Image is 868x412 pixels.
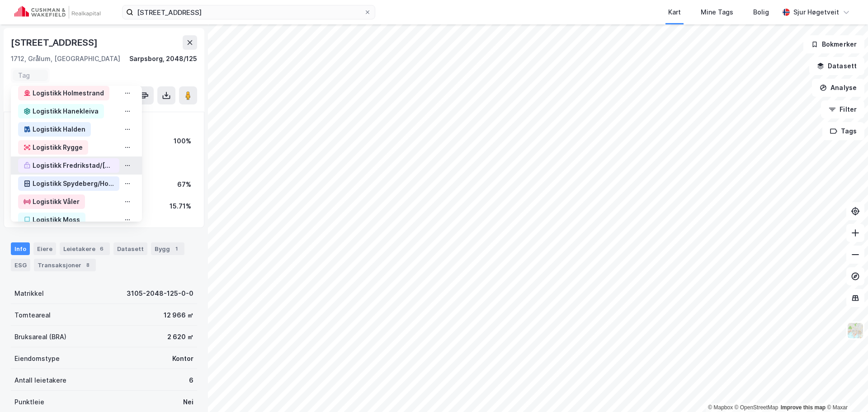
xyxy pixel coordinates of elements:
[812,79,864,97] button: Analyse
[33,124,85,135] div: Logistikk Halden
[183,397,193,407] div: Nei
[18,71,42,79] input: Tag
[14,310,51,321] div: Tomteareal
[83,260,92,270] div: 8
[847,322,864,339] img: Z
[151,242,184,255] div: Bygg
[34,259,96,271] div: Transaksjoner
[174,136,191,147] div: 100%
[708,404,733,411] a: Mapbox
[11,259,30,271] div: ESG
[809,57,864,75] button: Datasett
[821,100,864,118] button: Filter
[14,6,100,19] img: cushman-wakefield-realkapital-logo.202ea83816669bd177139c58696a8fa1.svg
[14,288,44,299] div: Matrikkel
[33,88,104,99] div: Logistikk Holmestrand
[735,404,778,411] a: OpenStreetMap
[33,214,80,225] div: Logistikk Moss
[164,310,193,321] div: 12 966 ㎡
[170,201,191,212] div: 15.71%
[803,35,864,53] button: Bokmerker
[127,288,193,299] div: 3105-2048-125-0-0
[781,404,826,411] a: Improve this map
[701,7,733,18] div: Mine Tags
[60,242,110,255] div: Leietakere
[33,178,114,189] div: Logistikk Spydeberg/Holtskogen
[172,244,181,253] div: 1
[823,369,868,412] div: Kontrollprogram for chat
[793,7,839,18] div: Sjur Høgetveit
[668,7,681,18] div: Kart
[11,53,120,64] div: 1712, Grålum, [GEOGRAPHIC_DATA]
[822,122,864,140] button: Tags
[33,142,83,153] div: Logistikk Rygge
[14,331,66,342] div: Bruksareal (BRA)
[172,353,193,364] div: Kontor
[33,106,99,117] div: Logistikk Hanekleiva
[133,5,364,19] input: Søk på adresse, matrikkel, gårdeiere, leietakere eller personer
[11,35,99,50] div: [STREET_ADDRESS]
[14,397,44,407] div: Punktleie
[14,353,60,364] div: Eiendomstype
[113,242,147,255] div: Datasett
[167,331,193,342] div: 2 620 ㎡
[177,179,191,190] div: 67%
[189,375,193,386] div: 6
[823,369,868,412] iframe: Chat Widget
[753,7,769,18] div: Bolig
[11,242,30,255] div: Info
[14,375,66,386] div: Antall leietakere
[97,244,106,253] div: 6
[33,242,56,255] div: Eiere
[33,196,80,207] div: Logistikk Våler
[33,160,114,171] div: Logistikk Fredrikstad/[GEOGRAPHIC_DATA]
[129,53,197,64] div: Sarpsborg, 2048/125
